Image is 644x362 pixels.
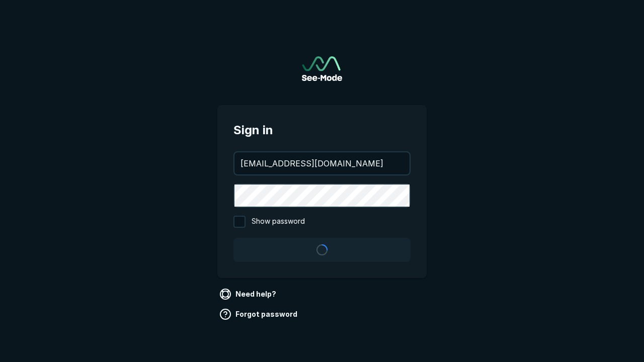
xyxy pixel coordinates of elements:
img: See-Mode Logo [302,56,342,81]
a: Go to sign in [302,56,342,81]
input: your@email.com [234,152,410,174]
span: Show password [252,216,305,228]
span: Sign in [233,121,411,139]
a: Need help? [217,286,280,302]
a: Forgot password [217,306,301,322]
